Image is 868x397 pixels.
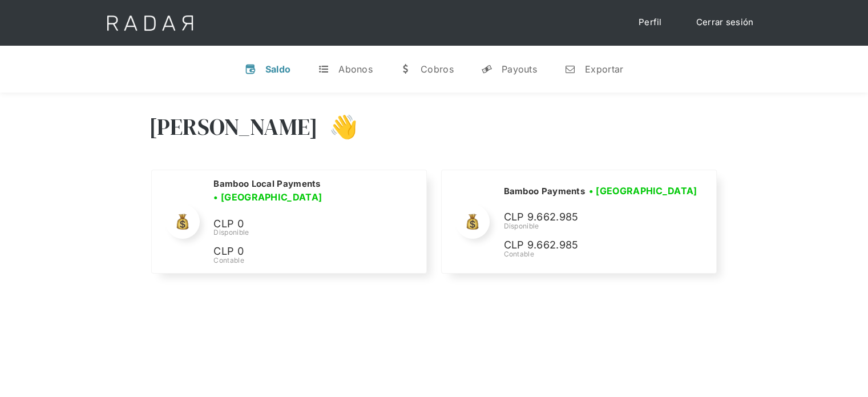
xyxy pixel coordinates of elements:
p: CLP 0 [213,243,385,260]
p: CLP 0 [213,216,385,232]
h3: 👋 [318,113,358,141]
div: Payouts [502,63,537,75]
div: w [400,63,411,75]
a: Cerrar sesión [685,11,765,34]
h3: • [GEOGRAPHIC_DATA] [589,184,697,198]
h3: • [GEOGRAPHIC_DATA] [213,190,322,204]
a: Perfil [627,11,673,34]
h2: Bamboo Local Payments [213,178,320,190]
div: t [318,63,329,75]
div: v [245,63,256,75]
div: Contable [503,249,701,259]
div: Disponible [213,227,412,238]
div: Contable [213,255,412,266]
div: Cobros [421,63,454,75]
div: Saldo [265,63,291,75]
p: CLP 9.662.985 [503,209,675,226]
h3: [PERSON_NAME] [149,113,318,141]
div: Disponible [503,221,701,231]
div: Exportar [585,63,623,75]
p: CLP 9.662.985 [503,237,675,254]
h2: Bamboo Payments [503,186,585,197]
div: n [564,63,576,75]
div: Abonos [338,63,373,75]
div: y [481,63,492,75]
